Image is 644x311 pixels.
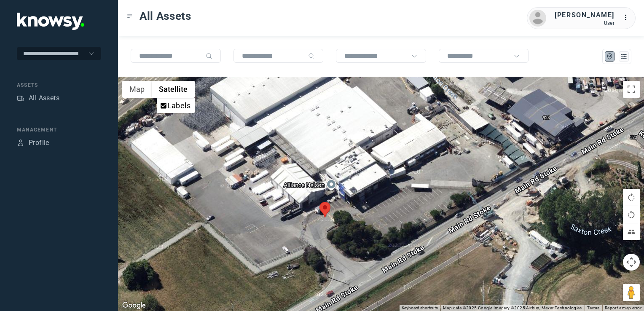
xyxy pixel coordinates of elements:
[623,13,633,24] div: :
[623,13,633,23] div: :
[555,20,614,26] div: User
[17,126,101,134] div: Management
[308,53,315,59] div: Search
[443,306,582,310] span: Map data ©2025 Google Imagery ©2025 Airbus, Maxar Technologies
[529,10,546,27] img: avatar.png
[122,81,152,98] button: Show street map
[167,101,191,110] label: Labels
[606,53,614,60] div: Map
[157,98,195,113] ul: Show satellite imagery
[623,284,640,301] button: Drag Pegman onto the map to open Street View
[17,81,101,89] div: Assets
[623,189,640,206] button: Rotate map clockwise
[623,14,632,21] tspan: ...
[17,138,49,148] a: ProfileProfile
[120,300,148,311] img: Google
[620,53,628,60] div: List
[120,300,148,311] a: Open this area in Google Maps (opens a new window)
[140,8,191,24] span: All Assets
[29,138,49,148] div: Profile
[158,99,194,112] li: Labels
[17,94,24,102] div: Assets
[623,81,640,98] button: Toggle fullscreen view
[17,139,24,147] div: Profile
[623,206,640,223] button: Rotate map counterclockwise
[206,53,212,59] div: Search
[127,13,133,19] div: Toggle Menu
[605,306,641,310] a: Report a map error
[152,81,195,98] button: Show satellite imagery
[402,305,438,311] button: Keyboard shortcuts
[29,93,59,103] div: All Assets
[555,10,614,20] div: [PERSON_NAME]
[17,93,59,103] a: AssetsAll Assets
[623,254,640,271] button: Map camera controls
[17,13,84,30] img: Application Logo
[587,306,600,310] a: Terms (opens in new tab)
[623,223,640,240] button: Tilt map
